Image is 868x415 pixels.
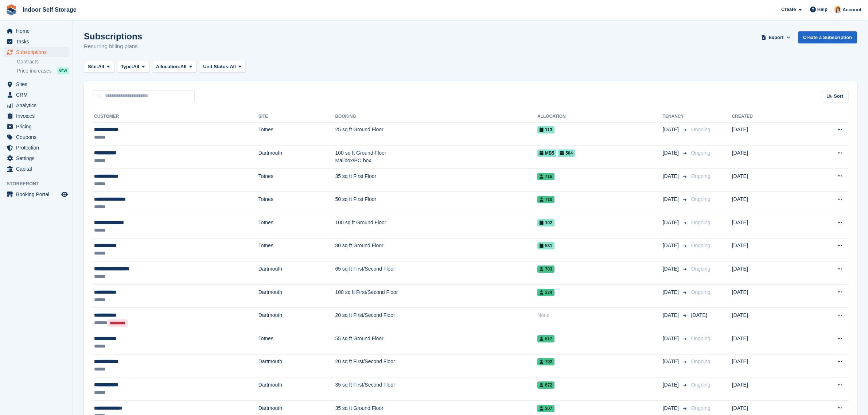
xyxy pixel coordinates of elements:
span: Allocation: [156,63,180,70]
span: Price increases [17,67,52,74]
a: menu [4,111,69,121]
td: [DATE] [732,168,799,192]
th: Customer [93,111,258,123]
img: stora-icon-8386f47178a22dfd0bd8f6a31ec36ba5ce8667c1dd55bd0f319d3a0aa187defe.svg [6,4,17,15]
span: Ongoing [691,289,711,295]
span: All [180,63,187,70]
span: Account [842,6,861,13]
td: 100 sq ft First/Second Floor [335,284,537,308]
span: Ongoing [691,173,711,179]
button: Export [760,31,792,43]
button: Type: All [117,61,149,73]
a: menu [4,90,69,100]
button: Allocation: All [152,61,196,73]
th: Allocation [537,111,663,123]
td: Totnes [258,331,335,354]
span: [DATE] [663,172,680,180]
a: menu [4,26,69,36]
div: None [537,311,663,319]
span: 102 [537,219,554,226]
td: Dartmouth [258,354,335,377]
span: [DATE] [663,288,680,296]
span: [DATE] [663,335,680,342]
a: menu [4,132,69,142]
span: Unit Status: [203,63,230,70]
a: menu [4,36,69,47]
span: Sites [16,79,60,89]
span: Ongoing [691,220,711,225]
th: Created [732,111,799,123]
span: 703 [537,265,554,273]
span: Booking Portal [16,189,60,199]
a: menu [4,47,69,57]
a: menu [4,143,69,153]
span: Invoices [16,111,60,121]
span: CRM [16,90,60,100]
td: 50 sq ft First Floor [335,192,537,215]
span: All [230,63,236,70]
td: 35 sq ft First/Second Floor [335,377,537,401]
span: 517 [537,335,554,342]
span: Ongoing [691,243,711,248]
span: Ongoing [691,150,711,156]
span: Ongoing [691,196,711,202]
span: [DATE] [663,311,680,319]
div: NEW [57,67,69,74]
a: menu [4,100,69,110]
span: All [133,63,139,70]
td: [DATE] [732,308,799,331]
td: Totnes [258,238,335,261]
span: [DATE] [691,312,707,318]
span: Settings [16,153,60,163]
span: [DATE] [663,404,680,412]
a: menu [4,164,69,174]
span: Capital [16,164,60,174]
a: menu [4,153,69,163]
td: 55 sq ft Ground Floor [335,331,537,354]
span: Analytics [16,100,60,110]
span: Storefront [7,180,73,187]
td: Dartmouth [258,146,335,169]
span: Pricing [16,121,60,132]
span: [DATE] [663,195,680,203]
td: 100 sq ft Ground Floor Mailbox/PO box [335,146,537,169]
span: 504 [558,150,575,157]
span: [DATE] [663,126,680,133]
a: Price increases NEW [17,67,69,75]
span: Ongoing [691,358,711,364]
h1: Subscriptions [84,31,142,41]
th: Site [258,111,335,123]
span: [DATE] [663,381,680,389]
span: 792 [537,358,554,365]
span: Subscriptions [16,47,60,57]
td: 25 sq ft Ground Floor [335,122,537,146]
td: Dartmouth [258,284,335,308]
a: menu [4,121,69,132]
span: Help [817,6,828,13]
img: Joanne Smith [834,6,841,13]
td: 80 sq ft Ground Floor [335,238,537,261]
span: Create [781,6,796,13]
span: Home [16,26,60,36]
td: [DATE] [732,331,799,354]
a: menu [4,79,69,89]
span: 224 [537,289,554,296]
td: [DATE] [732,284,799,308]
span: [DATE] [663,242,680,249]
td: 35 sq ft First Floor [335,168,537,192]
span: Ongoing [691,266,711,272]
span: Sort [834,93,843,100]
td: 20 sq ft First/Second Floor [335,354,537,377]
span: Site: [88,63,98,70]
span: [DATE] [663,149,680,157]
a: Contracts [17,58,69,65]
td: [DATE] [732,122,799,146]
span: Ongoing [691,382,711,388]
span: 113 [537,126,554,133]
td: 65 sq ft First/Second Floor [335,261,537,285]
td: Totnes [258,192,335,215]
td: Dartmouth [258,377,335,401]
span: Ongoing [691,336,711,341]
td: 100 sq ft Ground Floor [335,215,537,238]
span: Ongoing [691,127,711,132]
